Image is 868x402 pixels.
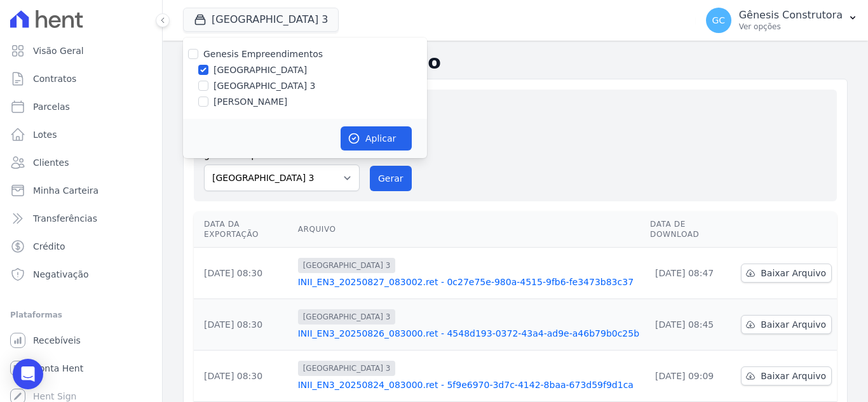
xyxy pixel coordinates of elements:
[183,8,339,32] button: [GEOGRAPHIC_DATA] 3
[696,3,868,38] button: GC Gênesis Construtora Ver opções
[33,44,84,57] span: Visão Geral
[298,276,640,288] a: INII_EN3_20250827_083002.ret - 0c27e75e-980a-4515-9fb6-fe3473b83c37
[5,356,157,381] a: Conta Hent
[298,379,640,391] a: INII_EN3_20250824_083000.ret - 5f9e6970-3d7c-4142-8baa-673d59f9d1ca
[13,359,43,389] div: Open Intercom Messenger
[645,211,736,248] th: Data de Download
[33,128,57,141] span: Lotes
[10,307,152,323] div: Plataformas
[645,248,736,299] td: [DATE] 08:47
[298,309,396,325] span: [GEOGRAPHIC_DATA] 3
[194,211,293,248] th: Data da Exportação
[293,211,645,248] th: Arquivo
[33,268,89,281] span: Negativação
[5,262,157,287] a: Negativação
[645,299,736,351] td: [DATE] 08:45
[214,64,307,77] label: [GEOGRAPHIC_DATA]
[214,79,316,93] label: [GEOGRAPHIC_DATA] 3
[298,327,640,340] a: INII_EN3_20250826_083000.ret - 4548d193-0372-43a4-ad9e-a46b79b0c25b
[214,95,287,109] label: [PERSON_NAME]
[739,9,843,22] p: Gênesis Construtora
[712,16,725,25] span: GC
[298,361,396,376] span: [GEOGRAPHIC_DATA] 3
[203,49,323,59] label: Genesis Empreendimentos
[5,328,157,353] a: Recebíveis
[739,22,843,32] p: Ver opções
[33,156,69,169] span: Clientes
[5,178,157,203] a: Minha Carteira
[183,51,848,74] h2: Exportações de Retorno
[33,362,83,375] span: Conta Hent
[5,206,157,231] a: Transferências
[33,240,65,253] span: Crédito
[5,234,157,259] a: Crédito
[741,366,832,385] a: Baixar Arquivo
[5,150,157,175] a: Clientes
[194,299,293,351] td: [DATE] 08:30
[33,100,70,113] span: Parcelas
[645,351,736,402] td: [DATE] 09:09
[370,166,412,191] button: Gerar
[194,351,293,402] td: [DATE] 08:30
[741,315,832,334] a: Baixar Arquivo
[5,94,157,119] a: Parcelas
[5,38,157,64] a: Visão Geral
[194,248,293,299] td: [DATE] 08:30
[33,212,97,225] span: Transferências
[761,318,826,331] span: Baixar Arquivo
[341,126,412,151] button: Aplicar
[33,334,81,347] span: Recebíveis
[33,72,76,85] span: Contratos
[741,264,832,283] a: Baixar Arquivo
[5,66,157,91] a: Contratos
[5,122,157,147] a: Lotes
[761,267,826,279] span: Baixar Arquivo
[298,258,396,273] span: [GEOGRAPHIC_DATA] 3
[761,370,826,382] span: Baixar Arquivo
[33,184,98,197] span: Minha Carteira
